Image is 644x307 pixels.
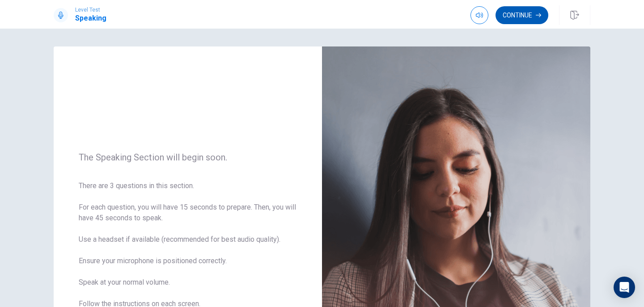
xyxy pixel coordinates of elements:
[79,152,297,163] span: The Speaking Section will begin soon.
[75,7,106,13] span: Level Test
[496,6,548,24] button: Continue
[75,13,106,24] h1: Speaking
[614,277,635,298] div: Open Intercom Messenger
